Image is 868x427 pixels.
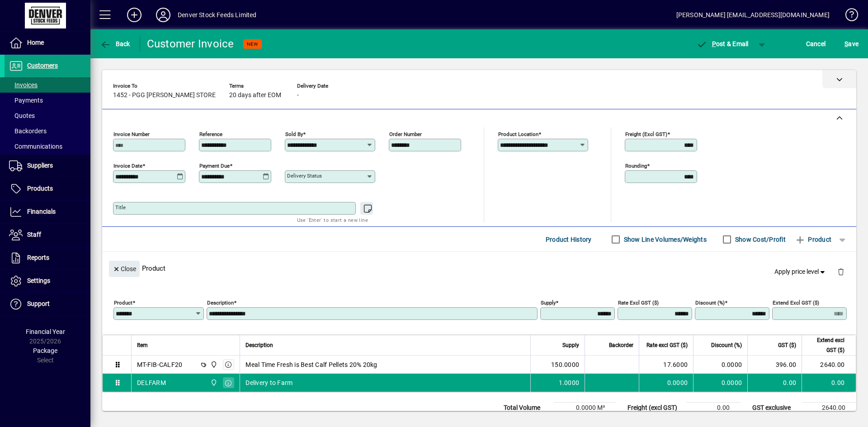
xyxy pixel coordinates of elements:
[26,328,65,335] span: Financial Year
[5,139,90,154] a: Communications
[115,204,126,211] mat-label: Title
[5,93,90,108] a: Payments
[208,378,218,388] span: DENVER STOCKFEEDS LTD
[771,264,830,280] button: Apply price level
[498,131,538,137] mat-label: Product location
[389,131,422,137] mat-label: Order number
[774,267,827,277] span: Apply price level
[693,356,747,374] td: 0.0000
[623,403,686,413] td: Freight (excl GST)
[804,36,828,52] button: Cancel
[695,300,725,306] mat-label: Discount (%)
[137,378,166,387] div: DELFARM
[676,8,830,22] div: [PERSON_NAME] [EMAIL_ADDRESS][DOMAIN_NAME]
[5,293,90,315] a: Support
[27,254,49,261] span: Reports
[199,131,222,137] mat-label: Reference
[27,185,53,192] span: Products
[711,340,742,350] span: Discount (%)
[245,378,292,387] span: Delivery to Farm
[5,270,90,292] a: Settings
[712,40,716,47] span: P
[830,261,852,282] button: Delete
[9,81,38,89] span: Invoices
[806,37,826,51] span: Cancel
[149,7,178,23] button: Profile
[245,340,273,350] span: Description
[137,360,182,369] div: MT-FIB-CALF20
[9,143,62,150] span: Communications
[297,92,299,99] span: -
[696,40,749,47] span: ost & Email
[622,235,707,244] label: Show Line Volumes/Weights
[802,374,856,392] td: 0.00
[9,112,35,119] span: Quotes
[773,300,819,306] mat-label: Extend excl GST ($)
[5,178,90,200] a: Products
[27,39,44,46] span: Home
[5,224,90,246] a: Staff
[113,92,216,99] span: 1452 - PGG [PERSON_NAME] STORE
[90,36,140,52] app-page-header-button: Back
[113,131,150,137] mat-label: Invoice number
[778,340,796,350] span: GST ($)
[98,36,132,52] button: Back
[686,403,741,413] td: 0.00
[102,252,856,285] div: Product
[114,300,132,306] mat-label: Product
[137,340,148,350] span: Item
[747,374,802,392] td: 0.00
[27,62,58,69] span: Customers
[546,232,592,247] span: Product History
[33,347,57,354] span: Package
[645,360,688,369] div: 17.6000
[551,360,579,369] span: 150.0000
[802,403,856,413] td: 2640.00
[842,36,861,52] button: Save
[147,37,234,51] div: Customer Invoice
[9,97,43,104] span: Payments
[27,208,56,215] span: Financials
[790,231,836,248] button: Product
[747,356,802,374] td: 396.00
[208,360,218,370] span: DENVER STOCKFEEDS LTD
[625,163,647,169] mat-label: Rounding
[5,247,90,269] a: Reports
[646,340,688,350] span: Rate excl GST ($)
[9,127,47,135] span: Backorders
[5,108,90,123] a: Quotes
[499,403,553,413] td: Total Volume
[285,131,303,137] mat-label: Sold by
[692,36,753,52] button: Post & Email
[109,261,140,277] button: Close
[795,232,831,247] span: Product
[693,374,747,392] td: 0.0000
[5,77,90,93] a: Invoices
[5,201,90,223] a: Financials
[553,403,616,413] td: 0.0000 M³
[748,403,802,413] td: GST exclusive
[625,131,667,137] mat-label: Freight (excl GST)
[229,92,281,99] span: 20 days after EOM
[178,8,257,22] div: Denver Stock Feeds Limited
[27,162,53,169] span: Suppliers
[542,231,595,248] button: Product History
[5,123,90,139] a: Backorders
[247,41,258,47] span: NEW
[541,300,556,306] mat-label: Supply
[802,356,856,374] td: 2640.00
[27,231,41,238] span: Staff
[107,264,142,272] app-page-header-button: Close
[27,277,50,284] span: Settings
[807,335,844,355] span: Extend excl GST ($)
[733,235,786,244] label: Show Cost/Profit
[645,378,688,387] div: 0.0000
[609,340,633,350] span: Backorder
[839,2,857,31] a: Knowledge Base
[100,40,130,47] span: Back
[113,262,136,277] span: Close
[5,155,90,177] a: Suppliers
[113,163,142,169] mat-label: Invoice date
[297,215,368,225] mat-hint: Use 'Enter' to start a new line
[844,40,848,47] span: S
